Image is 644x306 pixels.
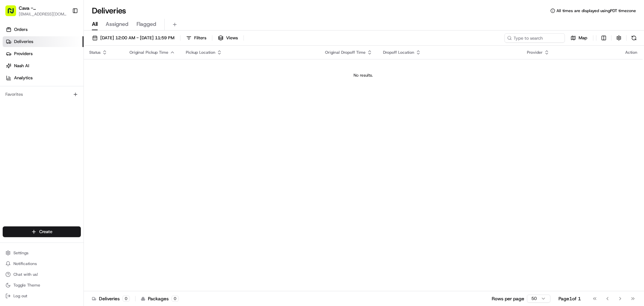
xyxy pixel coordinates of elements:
[100,35,174,41] span: [DATE] 12:00 AM - [DATE] 11:59 PM
[629,33,639,43] button: Refresh
[579,35,587,41] span: Map
[3,89,81,100] div: Favorites
[14,63,29,69] span: Nash AI
[14,75,33,81] span: Analytics
[13,293,27,299] span: Log out
[122,296,130,302] div: 0
[186,50,215,55] span: Pickup Location
[141,295,179,302] div: Packages
[13,261,37,266] span: Notifications
[3,291,81,301] button: Log out
[19,5,67,11] button: Cava - [GEOGRAPHIC_DATA]
[92,5,126,16] h1: Deliveries
[527,50,543,55] span: Provider
[171,296,179,302] div: 0
[625,50,637,55] div: Action
[13,272,38,277] span: Chat with us!
[89,33,177,43] button: [DATE] 12:00 AM - [DATE] 11:59 PM
[14,27,28,33] span: Orders
[226,35,238,41] span: Views
[3,3,69,19] button: Cava - [GEOGRAPHIC_DATA][EMAIL_ADDRESS][DOMAIN_NAME]
[3,36,84,47] a: Deliveries
[3,259,81,268] button: Notifications
[325,50,366,55] span: Original Dropoff Time
[183,33,209,43] button: Filters
[3,73,84,83] a: Analytics
[558,295,581,302] div: Page 1 of 1
[3,60,84,71] a: Nash AI
[3,24,84,35] a: Orders
[3,248,81,258] button: Settings
[568,33,590,43] button: Map
[129,50,168,55] span: Original Pickup Time
[383,50,414,55] span: Dropoff Location
[194,35,206,41] span: Filters
[13,250,29,256] span: Settings
[137,20,156,28] span: Flagged
[3,280,81,290] button: Toggle Theme
[19,11,67,17] button: [EMAIL_ADDRESS][DOMAIN_NAME]
[3,48,84,59] a: Providers
[92,295,130,302] div: Deliveries
[14,51,33,57] span: Providers
[556,8,636,13] span: All times are displayed using PDT timezone
[92,20,98,28] span: All
[3,226,81,237] button: Create
[3,270,81,279] button: Chat with us!
[492,295,524,302] p: Rows per page
[87,73,640,78] div: No results.
[13,282,40,288] span: Toggle Theme
[215,33,241,43] button: Views
[106,20,128,28] span: Assigned
[89,50,101,55] span: Status
[504,33,565,43] input: Type to search
[39,229,52,235] span: Create
[14,39,33,45] span: Deliveries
